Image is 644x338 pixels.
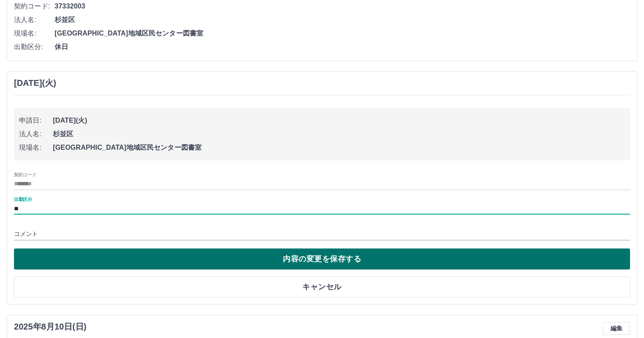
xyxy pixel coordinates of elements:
[14,78,56,88] h3: [DATE](火)
[53,143,625,153] span: [GEOGRAPHIC_DATA]地域区民センター図書室
[14,276,630,297] button: キャンセル
[14,15,55,25] span: 法人名:
[55,15,630,25] span: 杉並区
[14,171,36,178] label: 契約コード
[14,248,630,269] button: 内容の変更を保存する
[19,143,53,153] span: 現場名:
[55,1,630,11] span: 37332003
[55,28,630,38] span: [GEOGRAPHIC_DATA]地域区民センター図書室
[14,196,32,203] label: 出勤区分
[14,42,55,52] span: 出勤区分:
[603,322,630,335] button: 編集
[19,115,53,126] span: 申請日:
[14,28,55,38] span: 現場名:
[14,322,86,332] h3: 2025年8月10日(日)
[14,1,55,11] span: 契約コード:
[53,129,625,139] span: 杉並区
[55,42,630,52] span: 休日
[53,115,625,126] span: [DATE](火)
[19,129,53,139] span: 法人名:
